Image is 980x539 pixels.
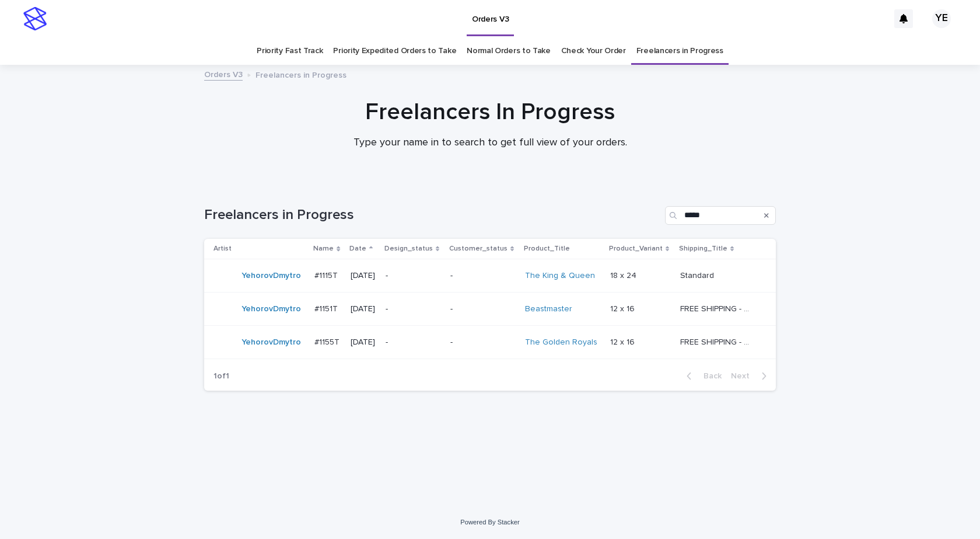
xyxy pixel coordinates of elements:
[665,206,776,225] input: Search
[386,304,441,314] p: -
[726,371,776,381] button: Next
[525,304,572,314] a: Beastmaster
[314,302,340,314] p: #1151T
[450,304,516,314] p: -
[450,271,516,281] p: -
[351,271,376,281] p: [DATE]
[677,371,726,381] button: Back
[696,372,722,380] span: Back
[561,37,626,65] a: Check Your Order
[610,335,637,347] p: 12 x 16
[242,271,301,281] a: YehorovDmytro
[242,338,301,347] a: YehorovDmytro
[449,242,508,255] p: Customer_status
[256,68,346,81] p: Freelancers in Progress
[204,67,243,81] a: Orders V3
[213,242,232,255] p: Artist
[204,98,776,126] h1: Freelancers In Progress
[204,326,776,359] tr: YehorovDmytro #1155T#1155T [DATE]--The Golden Royals 12 x 1612 x 16 FREE SHIPPING - preview in 1-...
[680,269,716,281] p: Standard
[525,271,595,281] a: The King & Queen
[932,9,951,28] div: YE
[636,37,723,65] a: Freelancers in Progress
[460,519,519,526] a: Powered By Stacker
[333,37,456,65] a: Priority Expedited Orders to Take
[351,304,376,314] p: [DATE]
[525,338,597,347] a: The Golden Royals
[467,37,551,65] a: Normal Orders to Take
[610,269,639,281] p: 18 x 24
[679,242,727,255] p: Shipping_Title
[313,242,334,255] p: Name
[257,137,723,149] p: Type your name in to search to get full view of your orders.
[386,338,441,347] p: -
[204,207,660,224] h1: Freelancers in Progress
[204,362,239,391] p: 1 of 1
[386,271,441,281] p: -
[610,302,637,314] p: 12 x 16
[524,242,570,255] p: Product_Title
[242,304,301,314] a: YehorovDmytro
[204,259,776,293] tr: YehorovDmytro #1115T#1115T [DATE]--The King & Queen 18 x 2418 x 24 StandardStandard
[450,338,516,347] p: -
[680,302,755,314] p: FREE SHIPPING - preview in 1-2 business days, after your approval delivery will take 5-10 b.d.
[731,372,757,380] span: Next
[23,7,47,30] img: stacker-logo-s-only.png
[351,338,376,347] p: [DATE]
[680,335,755,347] p: FREE SHIPPING - preview in 1-2 business days, after your approval delivery will take 5-10 b.d.
[349,242,366,255] p: Date
[384,242,433,255] p: Design_status
[257,37,323,65] a: Priority Fast Track
[314,335,342,347] p: #1155T
[314,269,340,281] p: #1115T
[204,293,776,326] tr: YehorovDmytro #1151T#1151T [DATE]--Beastmaster 12 x 1612 x 16 FREE SHIPPING - preview in 1-2 busi...
[609,242,663,255] p: Product_Variant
